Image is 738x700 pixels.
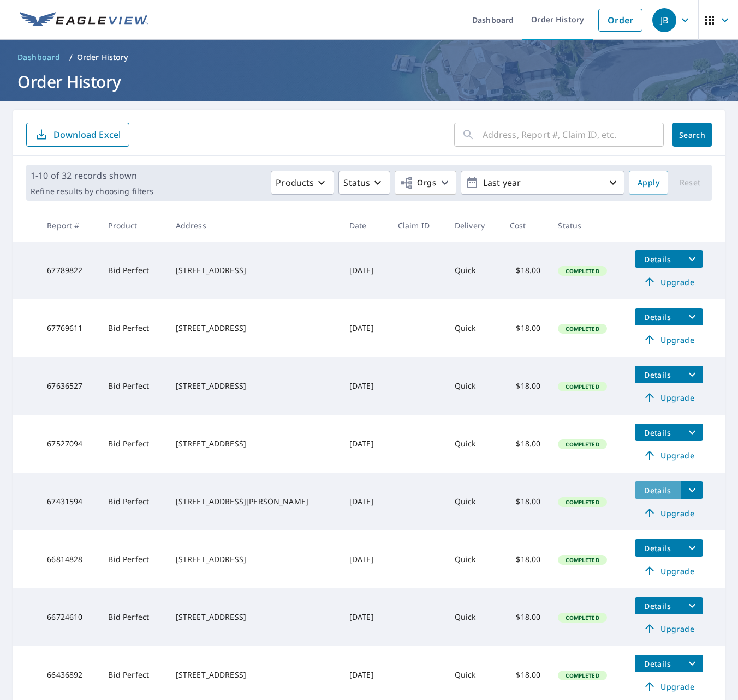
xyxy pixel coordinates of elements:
img: EV Logo [20,12,148,28]
div: JB [652,8,676,32]
a: Upgrade [635,504,703,522]
a: Upgrade [635,678,703,695]
span: Upgrade [641,564,697,577]
a: Upgrade [635,620,703,637]
td: Bid Perfect [99,299,166,357]
button: Download Excel [26,123,129,147]
span: Upgrade [641,506,697,520]
button: filesDropdownBtn-67769611 [681,308,703,325]
td: 66724610 [38,588,99,646]
a: Dashboard [13,49,65,66]
span: Details [641,370,674,380]
button: filesDropdownBtn-66814828 [681,539,703,557]
button: detailsBtn-67636527 [635,366,681,383]
span: Details [641,601,674,611]
button: detailsBtn-67769611 [635,308,681,325]
td: Quick [446,357,501,415]
button: filesDropdownBtn-67527094 [681,424,703,441]
h1: Order History [13,70,725,93]
p: Order History [77,52,128,63]
span: Details [641,659,674,669]
span: Upgrade [641,275,697,288]
th: Cost [501,209,550,242]
td: $18.00 [501,530,550,588]
span: Orgs [400,176,436,190]
th: Status [549,209,626,242]
span: Upgrade [641,680,697,693]
td: Quick [446,588,501,646]
span: Completed [559,440,605,448]
span: Upgrade [641,449,697,462]
span: Dashboard [17,52,61,63]
td: 67527094 [38,415,99,473]
span: Upgrade [641,333,697,346]
button: detailsBtn-66436892 [635,655,681,672]
td: $18.00 [501,357,550,415]
td: $18.00 [501,242,550,299]
div: [STREET_ADDRESS] [176,265,332,276]
p: 1-10 of 32 records shown [31,169,153,182]
td: [DATE] [341,242,389,299]
span: Completed [559,325,605,333]
p: Last year [479,173,606,192]
span: Details [641,312,674,322]
li: / [69,51,73,64]
span: Completed [559,556,605,564]
span: Details [641,485,674,496]
button: detailsBtn-66814828 [635,539,681,557]
a: Upgrade [635,562,703,580]
div: [STREET_ADDRESS] [176,612,332,623]
td: Bid Perfect [99,242,166,299]
div: [STREET_ADDRESS] [176,381,332,391]
td: [DATE] [341,588,389,646]
button: Search [672,123,712,147]
button: Last year [461,171,624,195]
td: $18.00 [501,588,550,646]
div: [STREET_ADDRESS] [176,438,332,449]
span: Completed [559,267,605,275]
div: [STREET_ADDRESS][PERSON_NAME] [176,496,332,507]
button: Products [271,171,334,195]
button: filesDropdownBtn-67431594 [681,481,703,499]
div: [STREET_ADDRESS] [176,669,332,680]
td: Bid Perfect [99,357,166,415]
td: Quick [446,473,501,530]
td: Quick [446,415,501,473]
td: [DATE] [341,473,389,530]
button: Apply [629,171,668,195]
button: filesDropdownBtn-66436892 [681,655,703,672]
button: filesDropdownBtn-66724610 [681,597,703,614]
button: detailsBtn-67431594 [635,481,681,499]
a: Upgrade [635,331,703,348]
a: Order [598,9,642,32]
td: Quick [446,299,501,357]
div: [STREET_ADDRESS] [176,554,332,565]
a: Upgrade [635,446,703,464]
p: Status [343,176,370,189]
p: Products [276,176,314,189]
span: Apply [638,176,659,190]
p: Refine results by choosing filters [31,186,153,196]
td: $18.00 [501,299,550,357]
a: Upgrade [635,273,703,291]
th: Delivery [446,209,501,242]
td: $18.00 [501,415,550,473]
td: [DATE] [341,415,389,473]
span: Details [641,543,674,553]
th: Claim ID [389,209,446,242]
td: 66814828 [38,530,99,588]
button: Orgs [395,171,456,195]
button: detailsBtn-67789822 [635,250,681,268]
td: 67636527 [38,357,99,415]
span: Details [641,427,674,438]
button: detailsBtn-66724610 [635,597,681,614]
button: Status [338,171,390,195]
input: Address, Report #, Claim ID, etc. [483,119,664,150]
div: [STREET_ADDRESS] [176,323,332,334]
span: Completed [559,383,605,390]
th: Date [341,209,389,242]
td: Bid Perfect [99,588,166,646]
nav: breadcrumb [13,49,725,66]
td: Bid Perfect [99,473,166,530]
a: Upgrade [635,389,703,406]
